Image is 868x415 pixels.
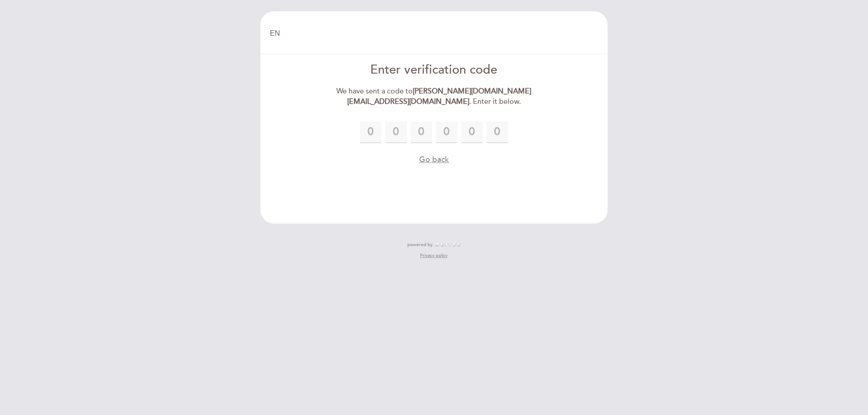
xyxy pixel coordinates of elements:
div: Enter verification code [330,61,538,79]
button: Go back [419,154,449,165]
a: powered by [407,242,461,248]
input: 0 [461,121,483,143]
input: 0 [436,121,458,143]
strong: [PERSON_NAME][DOMAIN_NAME][EMAIL_ADDRESS][DOMAIN_NAME] [347,87,532,106]
a: Privacy policy [420,252,448,259]
input: 0 [410,121,432,143]
input: 0 [385,121,407,143]
input: 0 [360,121,382,143]
img: MEITRE [435,242,461,247]
div: We have sent a code to . Enter it below. [330,86,538,107]
input: 0 [486,121,508,143]
span: powered by [407,242,433,248]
